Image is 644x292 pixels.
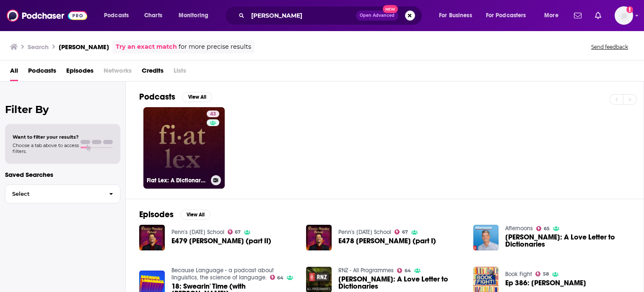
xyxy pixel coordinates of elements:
span: 64 [405,269,411,273]
span: Podcasts [104,10,129,21]
img: User Profile [615,6,633,25]
a: E479 Kory Stamper (part II) [171,237,271,245]
button: Show profile menu [615,6,633,25]
a: Show notifications dropdown [592,8,605,23]
h3: Search [28,43,49,51]
a: 67 [228,229,241,234]
a: 65 [536,226,550,231]
a: Try an exact match [116,42,177,52]
span: Choose a tab above to access filters. [13,142,79,154]
button: open menu [433,9,483,22]
span: [PERSON_NAME]: A Love Letter to Dictionaries [505,234,630,248]
span: 64 [277,276,283,280]
span: E479 [PERSON_NAME] (part II) [171,237,271,245]
a: Book Fight [505,271,532,278]
p: Saved Searches [5,171,120,179]
a: 43 [207,110,219,117]
span: More [544,10,558,21]
a: EpisodesView All [139,209,210,220]
h2: Episodes [139,209,174,220]
h2: Filter By [5,103,120,116]
span: Logged in as N0elleB7 [615,6,633,25]
h2: Podcasts [139,92,175,102]
a: Penn's Sunday School [171,229,224,236]
span: Want to filter your results? [13,134,79,140]
span: Select [5,191,102,197]
span: For Podcasters [486,10,526,21]
span: 58 [543,272,549,276]
a: Afternoons [505,225,533,232]
button: Open AdvancedNew [356,11,398,21]
span: For Business [439,10,472,21]
input: Search podcasts, credits, & more... [248,9,356,22]
span: for more precise results [179,42,251,52]
button: open menu [173,9,219,22]
button: Select [5,184,120,203]
a: 67 [395,229,408,234]
a: Because Language - a podcast about linguistics, the science of language. [171,267,274,281]
a: Charts [139,9,167,22]
span: Charts [144,10,162,21]
span: Open Advanced [360,13,395,18]
button: open menu [538,9,569,22]
a: Credits [142,64,164,81]
a: 64 [397,268,411,273]
button: open menu [480,9,538,22]
span: 67 [235,230,241,234]
a: 64 [270,275,284,280]
span: Lists [174,64,186,81]
a: Kory Stamper: A Love Letter to Dictionaries [338,276,463,290]
span: 65 [544,227,550,231]
a: Ep 386: Kory Stamper [505,279,586,287]
h3: [PERSON_NAME] [59,43,109,51]
h3: Fiat Lex: A Dictionary Podcast [147,177,208,184]
button: View All [180,210,210,220]
img: Kory Stamper: A Love Letter to Dictionaries [473,225,499,250]
a: 58 [535,271,549,276]
svg: Add a profile image [626,6,633,13]
a: 43Fiat Lex: A Dictionary Podcast [143,107,225,189]
span: [PERSON_NAME]: A Love Letter to Dictionaries [338,276,463,290]
button: open menu [98,9,140,22]
a: All [10,64,18,81]
span: 67 [402,230,408,234]
a: E478 Kory Stamper (part I) [338,237,436,245]
a: Kory Stamper: A Love Letter to Dictionaries [505,234,630,248]
a: Podcasts [28,64,56,81]
button: View All [182,92,212,102]
div: Search podcasts, credits, & more... [233,6,430,25]
span: 43 [210,110,216,118]
button: Send feedback [589,43,631,50]
span: New [383,5,398,13]
img: E478 Kory Stamper (part I) [306,225,332,250]
a: Episodes [66,64,93,81]
a: RNZ - All Programmes [338,267,394,274]
a: PodcastsView All [139,92,212,102]
a: Show notifications dropdown [571,8,585,23]
img: Podchaser - Follow, Share and Rate Podcasts [7,8,87,24]
img: E479 Kory Stamper (part II) [139,225,165,250]
span: Networks [104,64,132,81]
a: Penn's Sunday School [338,229,391,236]
span: Monitoring [179,10,208,21]
span: E478 [PERSON_NAME] (part I) [338,237,436,245]
span: Ep 386: [PERSON_NAME] [505,279,586,287]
